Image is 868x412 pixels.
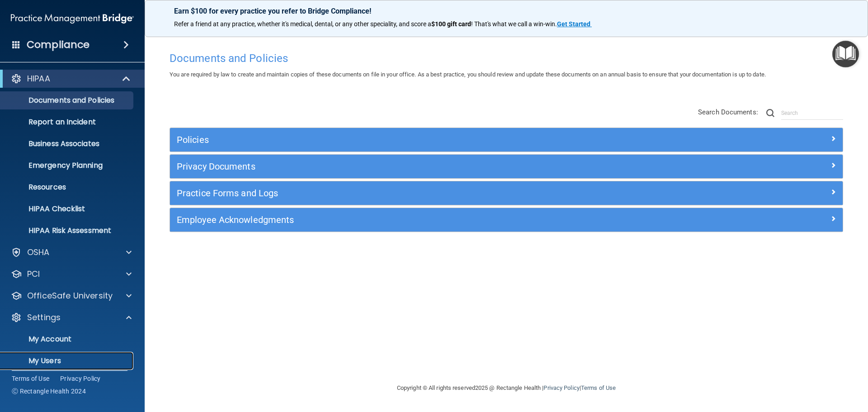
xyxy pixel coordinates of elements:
a: Settings [11,312,132,323]
p: PCI [27,269,40,279]
a: Practice Forms and Logs [177,186,836,200]
p: HIPAA [27,73,50,84]
img: PMB logo [11,9,134,28]
a: Privacy Documents [177,159,836,174]
a: HIPAA [11,73,131,84]
a: Terms of Use [581,384,616,391]
p: My Users [6,356,129,365]
p: HIPAA Checklist [6,204,129,213]
a: Get Started [557,20,592,28]
span: Ⓒ Rectangle Health 2024 [12,387,86,396]
img: ic-search.3b580494.png [766,109,774,117]
strong: Get Started [557,20,590,28]
span: Search Documents: [698,108,758,116]
p: Earn $100 for every practice you refer to Bridge Compliance! [174,7,839,15]
a: OSHA [11,247,132,258]
strong: $100 gift card [431,20,471,28]
button: Open Resource Center [832,41,859,67]
p: Emergency Planning [6,161,129,170]
span: You are required by law to create and maintain copies of these documents on file in your office. ... [170,71,766,78]
p: Settings [27,312,61,323]
p: HIPAA Risk Assessment [6,226,129,235]
span: Refer a friend at any practice, whether it's medical, dental, or any other speciality, and score a [174,20,431,28]
p: Resources [6,183,129,192]
h5: Policies [177,135,668,145]
a: PCI [11,269,132,279]
a: Privacy Policy [60,374,101,383]
input: Search [781,106,843,120]
h4: Compliance [27,38,90,51]
p: Documents and Policies [6,96,129,105]
a: OfficeSafe University [11,290,132,301]
h5: Practice Forms and Logs [177,188,668,198]
h5: Employee Acknowledgments [177,215,668,225]
span: ! That's what we call a win-win. [471,20,557,28]
a: Terms of Use [12,374,49,383]
a: Privacy Policy [543,384,579,391]
div: Copyright © All rights reserved 2025 @ Rectangle Health | | [341,374,671,403]
a: Employee Acknowledgments [177,213,836,227]
h5: Privacy Documents [177,161,668,171]
p: OSHA [27,247,50,258]
p: My Account [6,335,129,344]
p: OfficeSafe University [27,290,113,301]
h4: Documents and Policies [170,52,843,64]
p: Report an Incident [6,118,129,127]
p: Business Associates [6,139,129,148]
a: Policies [177,133,836,147]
